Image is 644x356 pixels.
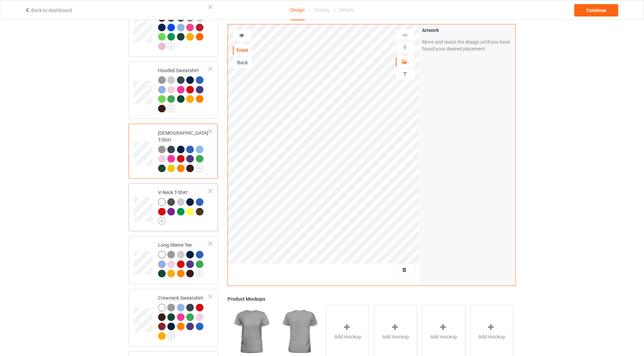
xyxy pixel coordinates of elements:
[233,59,252,66] div: Back
[158,189,209,222] div: V-Neck T-Shirt
[196,270,203,278] img: svg+xml;base64,PD94bWwgdmVyc2lvbj0iMS4wIiBlbmNvZGluZz0iVVRGLTgiPz4KPHN2ZyB3aWR0aD0iMjJweCIgaGVpZ2...
[227,296,515,302] div: Product Mockups
[24,8,72,13] a: Back to dashboard
[196,165,203,172] img: svg+xml;base64,PD94bWwgdmVyc2lvbj0iMS4wIiBlbmNvZGluZz0iVVRGLTgiPz4KPHN2ZyB3aWR0aD0iMjJweCIgaGVpZ2...
[422,27,513,34] div: Artwork
[233,47,252,54] div: Front
[129,236,218,284] div: Long Sleeve Tee
[334,333,361,340] span: Add mockup
[158,130,209,172] div: [DEMOGRAPHIC_DATA] T-Shirt
[129,124,218,179] div: [DEMOGRAPHIC_DATA] T-Shirt
[129,289,218,346] div: Crewneck Sweatshirt
[402,32,408,38] img: svg%3E%0A
[129,183,218,231] div: V-Neck T-Shirt
[167,43,175,50] img: svg+xml;base64,PD94bWwgdmVyc2lvbj0iMS4wIiBlbmNvZGluZz0iVVRGLTgiPz4KPHN2ZyB3aWR0aD0iMjJweCIgaGVpZ2...
[339,0,354,20] div: Details
[158,242,209,277] div: Long Sleeve Tee
[430,333,457,340] span: Add mockup
[382,333,409,340] span: Add mockup
[478,333,505,340] span: Add mockup
[167,105,175,112] img: svg+xml;base64,PD94bWwgdmVyc2lvbj0iMS4wIiBlbmNvZGluZz0iVVRGLTgiPz4KPHN2ZyB3aWR0aD0iMjJweCIgaGVpZ2...
[158,5,209,49] div: Classic T-Shirt
[158,67,209,112] div: Hooded Sweatshirt
[129,62,218,119] div: Hooded Sweatshirt
[158,294,209,339] div: Crewneck Sweatshirt
[314,0,329,20] div: Pricing
[167,332,175,340] img: svg+xml;base64,PD94bWwgdmVyc2lvbj0iMS4wIiBlbmNvZGluZz0iVVRGLTgiPz4KPHN2ZyB3aWR0aD0iMjJweCIgaGVpZ2...
[402,71,408,77] img: svg%3E%0A
[290,0,305,20] div: Design
[422,38,513,52] div: Move and resize the design until you have found your desired placement
[574,4,618,16] div: Continue
[158,217,166,225] img: svg+xml;base64,PD94bWwgdmVyc2lvbj0iMS4wIiBlbmNvZGluZz0iVVRGLTgiPz4KPHN2ZyB3aWR0aD0iMjJweCIgaGVpZ2...
[402,44,408,51] img: svg%3E%0A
